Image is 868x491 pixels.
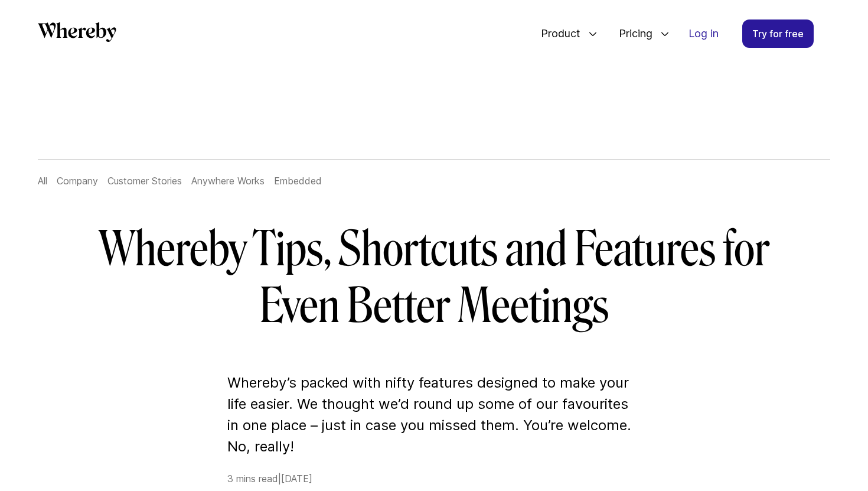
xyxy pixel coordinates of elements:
[227,372,641,457] p: Whereby’s packed with nifty features designed to make your life easier. We thought we’d round up ...
[107,175,182,187] a: Customer Stories
[38,22,116,42] svg: Whereby
[742,19,814,48] a: Try for free
[191,175,265,187] a: Anywhere Works
[274,175,322,187] a: Embedded
[94,221,774,334] h1: Whereby Tips, Shortcuts and Features for Even Better Meetings
[607,14,655,53] span: Pricing
[38,22,116,46] a: Whereby
[57,175,98,187] a: Company
[38,175,47,187] a: All
[679,20,728,47] a: Log in
[529,14,583,53] span: Product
